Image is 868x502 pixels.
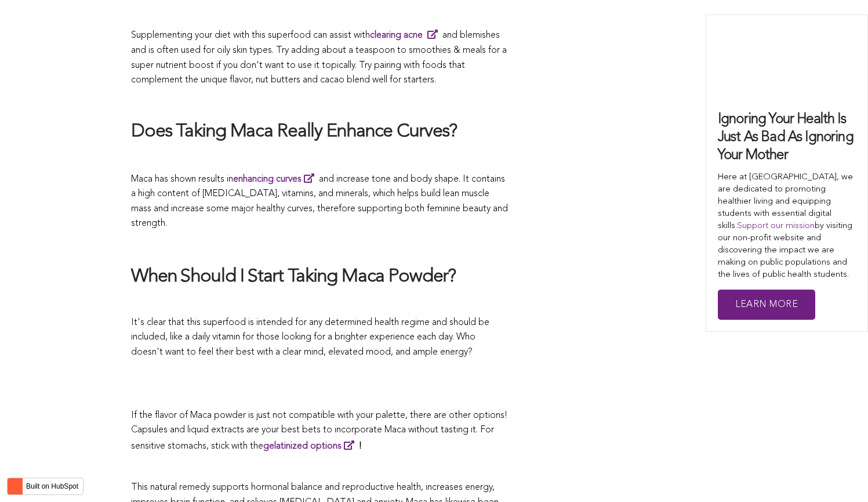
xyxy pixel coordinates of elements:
strong: clearing acne [370,31,423,40]
span: Supplementing your diet with this superfood can assist with and blemishes and is often used for o... [131,31,507,85]
span: If the flavor of Maca powder is just not compatible with your palette, there are other options! C... [131,411,507,451]
strong: ! [263,442,362,451]
button: Built on HubSpot [7,478,83,495]
strong: enhancing curves [233,175,302,184]
span: It's clear that this superfood is intended for any determined health regime and should be include... [131,318,489,357]
span: Maca has shown results in and increase tone and body shape. It contains a high content of [MEDICA... [131,175,508,229]
a: gelatinized options [263,442,359,451]
a: clearing acne [370,31,442,40]
img: HubSpot sprocket logo [8,479,21,493]
h2: When Should I Start Taking Maca Powder? [131,265,508,290]
a: Learn More [718,290,815,320]
h2: Does Taking Maca Really Enhance Curves? [131,120,508,145]
a: enhancing curves [233,175,319,184]
iframe: Chat Widget [810,446,868,502]
label: Built on HubSpot [21,479,83,494]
